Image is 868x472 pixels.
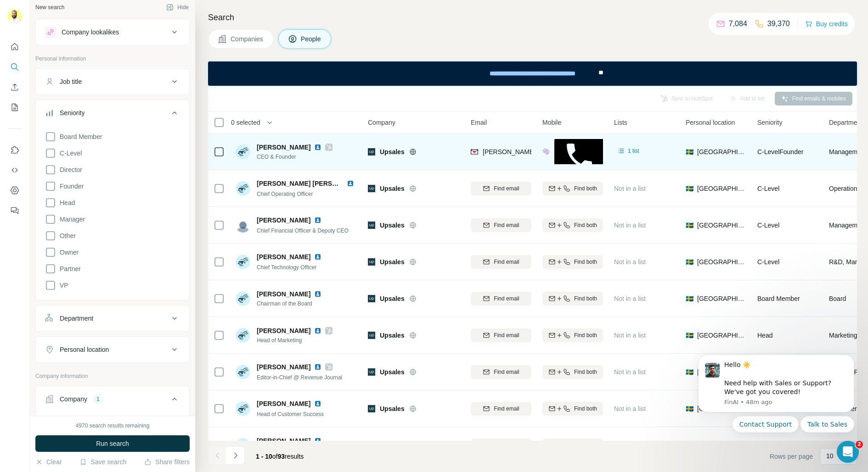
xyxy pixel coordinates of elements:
[56,182,84,191] span: Founder
[614,368,646,376] span: Not in a list
[614,222,646,229] span: Not in a list
[697,184,746,193] span: [GEOGRAPHIC_DATA]
[236,291,250,306] img: Avatar
[542,255,603,269] button: Find both
[856,441,863,448] span: 2
[494,221,519,229] span: Find email
[697,441,746,450] span: [GEOGRAPHIC_DATA]
[471,328,531,342] button: Find email
[471,118,487,127] span: Email
[471,182,531,195] button: Find email
[368,118,395,127] span: Company
[380,257,405,267] span: Upsales
[257,436,310,445] span: [PERSON_NAME]
[36,307,189,329] button: Department
[144,457,190,466] button: Share filters
[236,218,250,233] img: Avatar
[697,257,746,267] span: [GEOGRAPHIC_DATA]
[574,184,597,193] span: Find both
[757,222,779,229] span: C-Level
[757,258,779,266] span: C-Level
[686,331,693,340] span: 🇸🇪
[314,400,321,407] img: LinkedIn logo
[256,453,272,460] span: 1 - 10
[542,118,561,127] span: Mobile
[829,294,846,303] span: Board
[257,411,324,417] span: Head of Customer Success
[257,336,333,344] span: Head of Marketing
[56,248,79,257] span: Owner
[56,132,102,141] span: Board Member
[7,202,22,219] button: Feedback
[62,28,119,37] div: Company lookalikes
[7,9,22,24] img: Avatar
[257,228,349,234] span: Chief Financial Officer & Deputy CEO
[35,372,190,380] p: Company information
[542,182,603,195] button: Find both
[494,405,519,413] span: Find email
[60,345,109,354] div: Personal location
[236,328,250,343] img: Avatar
[56,165,82,174] span: Director
[686,441,693,450] span: 🇸🇪
[236,144,250,159] img: Avatar
[56,231,76,240] span: Other
[614,295,646,302] span: Not in a list
[614,405,646,412] span: Not in a list
[314,253,321,261] img: LinkedIn logo
[542,122,550,181] img: provider people-data-labs logo
[380,404,405,413] span: Upsales
[160,0,195,14] button: Hide
[45,414,180,426] div: Select a company name or website
[494,184,519,193] span: Find email
[56,264,81,273] span: Partner
[686,294,693,303] span: 🇸🇪
[278,453,285,460] span: 93
[368,148,375,155] img: Logo of Upsales
[471,439,531,452] button: Find email
[826,451,834,461] p: 10
[35,55,190,63] p: Personal information
[829,118,862,127] span: Department
[542,439,603,452] button: Find both
[697,221,746,230] span: [GEOGRAPHIC_DATA]
[60,394,87,404] div: Company
[837,441,859,463] iframe: Intercom live chat
[368,295,375,302] img: Logo of Upsales
[347,180,354,187] img: LinkedIn logo
[314,217,321,224] img: LinkedIn logo
[483,148,698,155] span: [PERSON_NAME][EMAIL_ADDRESS][PERSON_NAME][DOMAIN_NAME]
[542,402,603,416] button: Find both
[236,365,250,379] img: Avatar
[614,332,646,339] span: Not in a list
[686,118,735,127] span: Personal location
[7,99,22,116] button: My lists
[471,292,531,305] button: Find email
[697,147,746,156] span: [GEOGRAPHIC_DATA]
[96,439,129,448] span: Run search
[368,258,375,266] img: Logo of Upsales
[314,437,321,444] img: LinkedIn logo
[757,185,779,192] span: C-Level
[368,185,375,192] img: Logo of Upsales
[471,218,531,232] button: Find email
[7,142,22,158] button: Use Surfe on LinkedIn
[257,252,310,261] span: [PERSON_NAME]
[36,102,189,128] button: Seniority
[684,347,868,438] iframe: Intercom notifications message
[56,215,85,224] span: Manager
[380,367,405,377] span: Upsales
[257,143,310,152] span: [PERSON_NAME]
[767,18,790,29] p: 39,370
[257,289,310,299] span: [PERSON_NAME]
[494,294,519,303] span: Find email
[314,327,321,334] img: LinkedIn logo
[494,331,519,339] span: Find email
[36,21,189,43] button: Company lookalikes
